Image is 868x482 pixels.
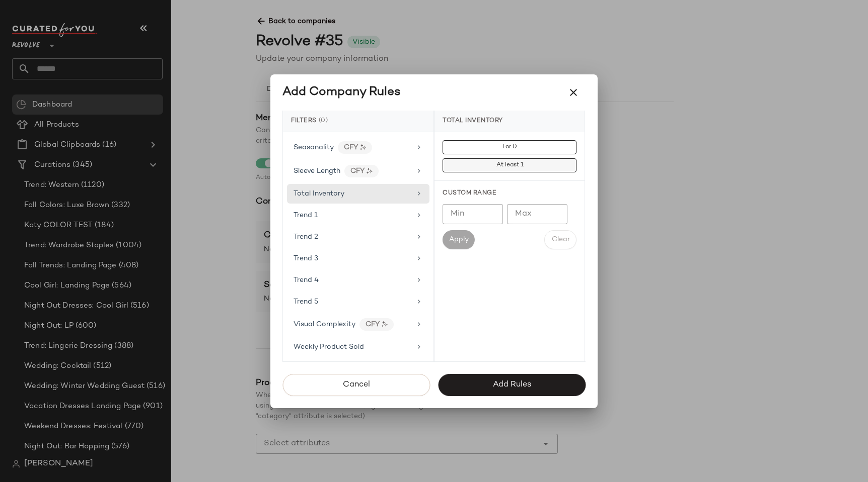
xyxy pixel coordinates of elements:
[443,158,576,172] button: At least 1
[338,141,372,154] div: CFY
[294,255,318,262] span: Trend 3
[367,168,373,174] img: ai.DGldD1NL.svg
[282,84,401,101] div: Add Company Rules
[294,233,318,241] span: Trend 2
[319,117,328,126] span: (0)
[443,140,576,154] button: For 0
[492,380,531,390] span: Add Rules
[443,189,576,198] div: Custom Range
[438,374,586,396] button: Add Rules
[360,144,366,150] img: ai.DGldD1NL.svg
[294,343,364,351] span: Weekly Product Sold
[502,144,517,151] span: For 0
[283,111,433,132] div: Filters
[495,162,523,169] span: At least 1
[282,374,430,396] button: Cancel
[294,190,344,198] span: Total Inventory
[382,321,388,327] img: ai.DGldD1NL.svg
[435,111,511,132] div: Total Inventory
[359,318,394,331] div: CFY
[294,167,340,175] span: Sleeve Length
[294,212,318,219] span: Trend 1
[294,144,334,151] span: Seasonality
[294,298,318,306] span: Trend 5
[342,380,370,390] span: Cancel
[294,276,319,284] span: Trend 4
[294,321,355,328] span: Visual Complexity
[344,165,379,177] div: CFY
